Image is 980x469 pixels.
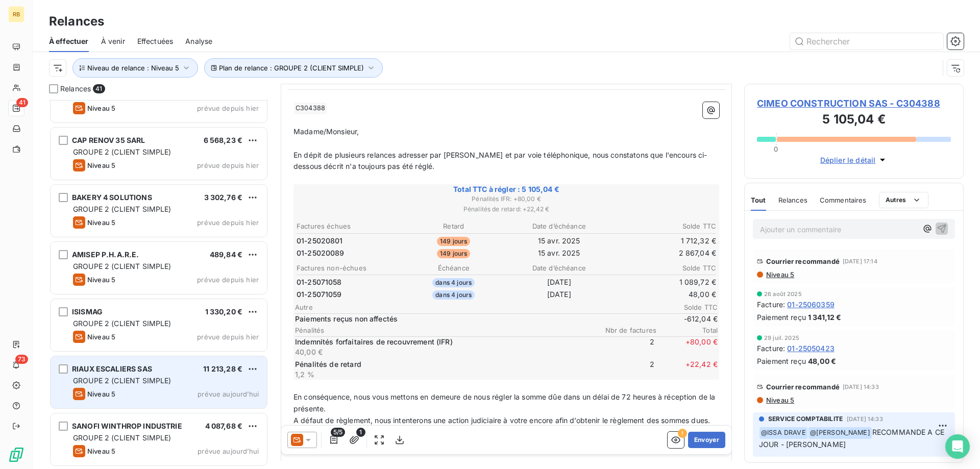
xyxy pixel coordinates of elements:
[766,383,840,391] span: Courrier recommandé
[197,161,259,169] span: prévue depuis hier
[49,36,89,46] span: À effectuer
[612,263,717,274] th: Solde TTC
[331,428,345,437] span: 5/5
[507,221,611,232] th: Date d’échéance
[295,326,595,334] span: Pénalités
[72,136,145,144] span: CAP RENOV 35 SARL
[297,236,343,246] span: 01-25020801
[296,277,401,288] td: 01-25071058
[612,235,717,246] td: 1 712,32 €
[87,104,115,112] span: Niveau 5
[808,427,872,439] span: @ [PERSON_NAME]
[778,196,807,204] span: Relances
[8,447,24,463] img: Logo LeanPay
[295,205,718,214] span: Pénalités de retard : + 22,42 €
[15,355,28,364] span: 73
[843,258,877,264] span: [DATE] 17:14
[774,145,778,153] span: 0
[204,193,243,202] span: 3 302,76 €
[656,326,718,334] span: Total
[593,337,654,357] span: 2
[73,262,171,270] span: GROUPE 2 (CLIENT SIMPLE)
[73,147,171,156] span: GROUPE 2 (CLIENT SIMPLE)
[507,263,611,274] th: Date d’échéance
[185,36,212,46] span: Analyse
[296,263,401,274] th: Factures non-échues
[198,390,259,398] span: prévue aujourd’hui
[295,369,591,380] p: 1,2 %
[197,218,259,227] span: prévue depuis hier
[205,307,243,316] span: 1 330,20 €
[656,314,718,324] span: -612,04 €
[8,6,24,22] div: RB
[820,196,867,204] span: Commentaires
[296,289,401,300] td: 01-25071059
[432,278,475,287] span: dans 4 jours
[296,221,401,232] th: Factures échues
[293,151,707,171] span: En dépit de plusieurs relances adresser par [PERSON_NAME] et par voie téléphonique, nous constato...
[60,84,91,94] span: Relances
[73,319,171,328] span: GROUPE 2 (CLIENT SIMPLE)
[73,433,171,442] span: GROUPE 2 (CLIENT SIMPLE)
[210,250,242,259] span: 489,84 €
[356,428,365,437] span: 1
[507,277,611,288] td: [DATE]
[203,364,242,373] span: 11 213,28 €
[820,155,876,165] span: Déplier le détail
[790,33,943,50] input: Rechercher
[204,58,383,78] button: Plan de relance : GROUPE 2 (CLIENT SIMPLE)
[87,390,115,398] span: Niveau 5
[437,249,470,258] span: 149 jours
[137,36,174,46] span: Effectuées
[843,384,879,390] span: [DATE] 14:33
[507,235,611,246] td: 15 avr. 2025
[297,248,345,258] span: 01-25020089
[757,299,785,310] span: Facture :
[293,127,359,136] span: Madame/Monsieur,
[765,270,794,279] span: Niveau 5
[72,307,103,316] span: ISISMAG
[295,359,591,369] p: Pénalités de retard
[656,303,718,311] span: Solde TTC
[787,343,835,354] span: 01-25050423
[764,291,802,297] span: 26 août 2025
[16,98,28,107] span: 41
[87,333,115,341] span: Niveau 5
[198,447,259,455] span: prévue aujourd’hui
[688,432,725,448] button: Envoyer
[87,447,115,455] span: Niveau 5
[87,64,179,72] span: Niveau de relance : Niveau 5
[402,221,506,232] th: Retard
[751,196,766,204] span: Tout
[294,103,327,114] span: C304388
[205,422,243,430] span: 4 087,68 €
[72,250,139,259] span: AMISEP P.H.A.R.E.
[197,276,259,284] span: prévue depuis hier
[87,218,115,227] span: Niveau 5
[612,289,717,300] td: 48,00 €
[808,356,836,366] span: 48,00 €
[759,427,807,439] span: @ ISSA DRAVE
[879,192,928,208] button: Autres
[219,64,364,72] span: Plan de relance : GROUPE 2 (CLIENT SIMPLE)
[656,359,718,380] span: + 22,42 €
[72,364,152,373] span: RIAUX ESCALIERS SAS
[49,12,104,31] h3: Relances
[101,36,125,46] span: À venir
[295,194,718,204] span: Pénalités IFR : + 80,00 €
[612,248,717,259] td: 2 867,04 €
[72,422,182,430] span: SANOFI WINTHROP INDUSTRIE
[765,396,794,404] span: Niveau 5
[612,277,717,288] td: 1 089,72 €
[73,376,171,385] span: GROUPE 2 (CLIENT SIMPLE)
[757,356,806,366] span: Paiement reçu
[787,299,835,310] span: 01-25060359
[656,337,718,357] span: + 80,00 €
[764,335,799,341] span: 29 juil. 2025
[757,312,806,323] span: Paiement reçu
[295,337,591,347] p: Indemnités forfaitaires de recouvrement (IFR)
[612,221,717,232] th: Solde TTC
[766,257,840,265] span: Courrier recommandé
[49,100,268,469] div: grid
[73,205,171,213] span: GROUPE 2 (CLIENT SIMPLE)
